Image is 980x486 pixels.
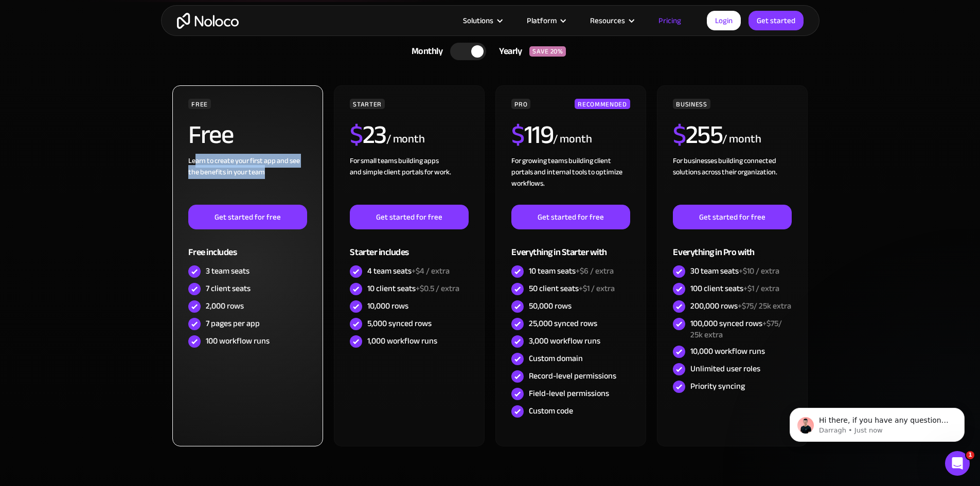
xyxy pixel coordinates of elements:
[673,122,722,148] h2: 255
[743,281,779,296] span: +$1 / extra
[350,205,468,229] a: Get started for free
[511,229,630,263] div: Everything in Starter with
[511,111,524,159] span: $
[529,370,616,382] div: Record-level permissions
[774,386,980,458] iframe: Intercom notifications message
[206,265,250,277] div: 3 team seats
[367,318,432,329] div: 5,000 synced rows
[529,353,583,364] div: Custom domain
[529,300,572,312] div: 50,000 rows
[486,44,529,59] div: Yearly
[416,281,459,296] span: +$0.5 / extra
[367,300,408,312] div: 10,000 rows
[577,14,646,27] div: Resources
[188,122,233,148] h2: Free
[514,14,577,27] div: Platform
[673,111,686,159] span: $
[945,451,970,476] iframe: Intercom live chat
[576,263,614,279] span: +$6 / extra
[529,318,597,329] div: 25,000 synced rows
[690,316,782,343] span: +$75/ 25k extra
[529,405,573,417] div: Custom code
[579,281,615,296] span: +$1 / extra
[399,44,451,59] div: Monthly
[722,131,761,148] div: / month
[350,111,363,159] span: $
[690,265,779,277] div: 30 team seats
[673,99,710,109] div: BUSINESS
[590,14,625,27] div: Resources
[206,335,270,347] div: 100 workflow runs
[553,131,592,148] div: / month
[527,14,557,27] div: Platform
[188,155,307,205] div: Learn to create your first app and see the benefits in your team ‍
[690,300,791,312] div: 200,000 rows
[177,13,239,29] a: home
[511,122,553,148] h2: 119
[188,229,307,263] div: Free includes
[529,335,600,347] div: 3,000 workflow runs
[690,283,779,294] div: 100 client seats
[673,205,791,229] a: Get started for free
[529,46,566,57] div: SAVE 20%
[188,205,307,229] a: Get started for free
[673,229,791,263] div: Everything in Pro with
[188,99,211,109] div: FREE
[529,388,609,399] div: Field-level permissions
[749,11,804,30] a: Get started
[529,283,615,294] div: 50 client seats
[511,205,630,229] a: Get started for free
[646,14,694,27] a: Pricing
[673,155,791,205] div: For businesses building connected solutions across their organization. ‍
[350,229,468,263] div: Starter includes
[367,265,450,277] div: 4 team seats
[450,14,514,27] div: Solutions
[206,318,260,329] div: 7 pages per app
[350,99,384,109] div: STARTER
[690,363,760,374] div: Unlimited user roles
[206,283,251,294] div: 7 client seats
[690,381,745,392] div: Priority syncing
[350,155,468,205] div: For small teams building apps and simple client portals for work. ‍
[575,99,630,109] div: RECOMMENDED
[511,155,630,205] div: For growing teams building client portals and internal tools to optimize workflows.
[966,451,974,459] span: 1
[206,300,244,312] div: 2,000 rows
[463,14,493,27] div: Solutions
[386,131,425,148] div: / month
[367,335,437,347] div: 1,000 workflow runs
[367,283,459,294] div: 10 client seats
[529,265,614,277] div: 10 team seats
[690,346,765,357] div: 10,000 workflow runs
[739,263,779,279] span: +$10 / extra
[690,318,791,340] div: 100,000 synced rows
[350,122,386,148] h2: 23
[511,99,530,109] div: PRO
[412,263,450,279] span: +$4 / extra
[707,11,741,30] a: Login
[738,298,791,314] span: +$75/ 25k extra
